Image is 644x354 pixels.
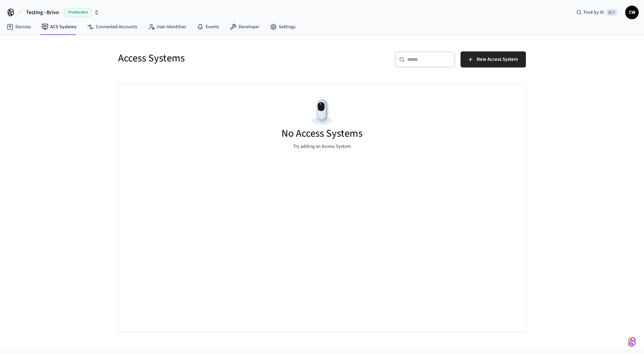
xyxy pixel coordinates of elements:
span: Find by ID [584,9,604,16]
h5: No Access Systems [281,127,363,140]
a: Settings [265,21,301,33]
img: SeamLogoGradient.69752ec5.svg [628,337,636,347]
h5: Access Systems [118,51,318,65]
span: Production [64,8,91,17]
span: CW [626,6,638,18]
a: ACS Systems [36,21,82,33]
a: Developer [224,21,265,33]
span: Testing - Brivo [26,8,59,16]
a: User Identities [143,21,192,33]
button: CW [625,6,639,19]
a: Connected Accounts [82,21,143,33]
div: Find by ID⌘ K [571,6,623,18]
a: Devices [1,21,36,33]
p: Try adding an Access System [293,143,351,150]
span: New Access System [477,55,518,64]
button: New Access System [461,51,526,68]
a: Events [192,21,224,33]
img: Devices Empty State [307,97,337,127]
span: ⌘ K [606,9,617,16]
